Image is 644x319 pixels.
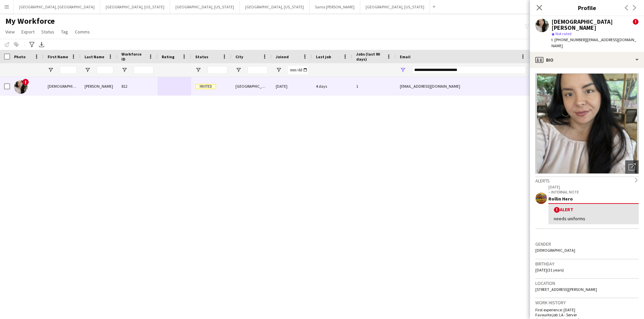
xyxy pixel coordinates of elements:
span: Last Name [85,54,104,59]
input: First Name Filter Input [60,66,76,74]
span: Email [400,54,411,59]
a: Tag [58,27,71,36]
input: Status Filter Input [207,66,227,74]
div: 812 [117,77,158,95]
button: Open Filter Menu [400,67,406,73]
div: [DEMOGRAPHIC_DATA] [PERSON_NAME] [44,77,80,95]
button: [GEOGRAPHIC_DATA], [GEOGRAPHIC_DATA] [14,0,100,13]
span: Status [195,54,208,59]
h3: Birthday [535,261,639,267]
span: [DEMOGRAPHIC_DATA] [535,248,575,253]
app-action-btn: Advanced filters [28,41,36,49]
button: Open Filter Menu [85,67,91,73]
span: View [5,29,15,35]
button: [GEOGRAPHIC_DATA], [US_STATE] [170,0,240,13]
button: [GEOGRAPHIC_DATA], [US_STATE] [360,0,430,13]
input: Email Filter Input [412,66,526,74]
span: First Name [48,54,68,59]
h3: Gender [535,241,639,247]
span: Status [41,29,54,35]
p: First experience: [DATE] [535,307,639,312]
span: Invited [195,84,216,89]
div: Alerts [535,176,639,184]
div: [EMAIL_ADDRESS][DOMAIN_NAME] [396,77,530,95]
div: needs uniforms [554,216,633,222]
button: Santa [PERSON_NAME] [310,0,360,13]
input: City Filter Input [248,66,268,74]
span: t. [PHONE_NUMBER] [551,37,586,42]
div: 1 [352,77,396,95]
button: Open Filter Menu [276,67,282,73]
span: Joined [276,54,289,59]
div: Open photos pop-in [625,160,639,174]
span: [DATE] (31 years) [535,267,564,272]
span: [STREET_ADDRESS][PERSON_NAME] [535,287,597,292]
span: ! [554,207,560,213]
a: Comms [72,27,93,36]
div: Alert [554,207,633,213]
span: Not rated [555,31,572,36]
p: [DATE] [548,184,639,189]
h3: Work history [535,300,639,306]
button: Open Filter Menu [235,67,241,73]
p: – INTERNAL NOTE [548,189,639,194]
div: Bio [530,52,644,68]
input: Workforce ID Filter Input [133,66,154,74]
button: Open Filter Menu [48,67,54,73]
span: City [235,54,243,59]
div: [DEMOGRAPHIC_DATA] [PERSON_NAME] [551,19,633,31]
div: [DATE] [272,77,312,95]
span: Last job [316,54,331,59]
div: [PERSON_NAME] [80,77,117,95]
input: Joined Filter Input [288,66,308,74]
button: [GEOGRAPHIC_DATA], [US_STATE] [100,0,170,13]
div: 4 days [312,77,352,95]
img: Crew avatar or photo [535,73,639,174]
p: Favourite job: LA - Server [535,312,639,317]
img: Lady Katherine Quijije [14,80,28,94]
span: Workforce ID [121,52,146,62]
input: Last Name Filter Input [97,66,113,74]
span: Tag [61,29,68,35]
app-action-btn: Export XLSX [38,41,46,49]
div: Rollin Hero [548,196,639,202]
span: Jobs (last 90 days) [356,52,384,62]
a: Export [19,27,37,36]
span: ! [22,79,29,85]
span: | [EMAIL_ADDRESS][DOMAIN_NAME] [551,37,636,48]
span: Rating [162,54,174,59]
button: Open Filter Menu [121,67,127,73]
a: Status [39,27,57,36]
span: Export [21,29,35,35]
span: Photo [14,54,25,59]
a: View [3,27,17,36]
span: Comms [75,29,90,35]
button: [GEOGRAPHIC_DATA], [US_STATE] [240,0,310,13]
div: [GEOGRAPHIC_DATA] [231,77,272,95]
span: My Workforce [5,16,55,26]
h3: Location [535,280,639,286]
button: Open Filter Menu [195,67,201,73]
h3: Profile [530,3,644,12]
span: ! [633,19,639,25]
